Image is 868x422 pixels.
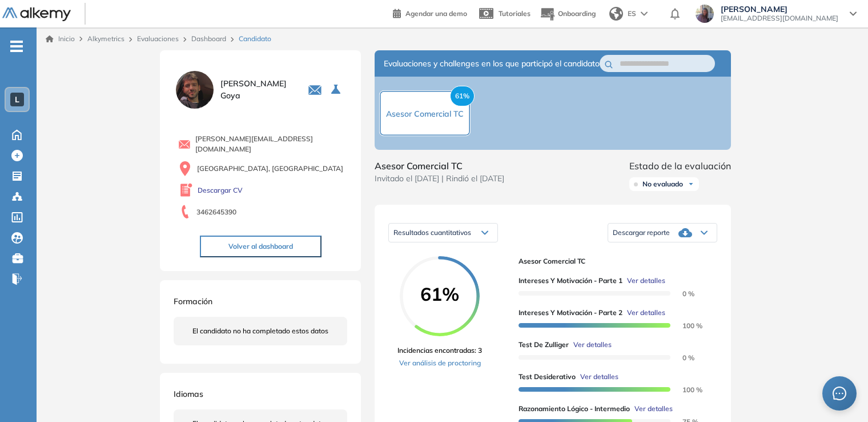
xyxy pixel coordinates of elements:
img: Logo [2,7,71,22]
span: Candidato [239,34,271,44]
span: El candidato no ha completado estos datos [192,326,328,336]
span: 0 % [669,353,694,362]
span: Tutoriales [499,9,531,18]
span: Asesor Comercial TC [375,159,504,173]
span: Intereses y Motivación - Parte 1 [519,276,622,286]
span: Asesor Comercial TC [519,256,708,266]
a: Agendar una demo [393,6,467,19]
span: Invitado el [DATE] | Rindió el [DATE] [375,173,504,185]
a: Inicio [46,34,75,44]
a: Ver análisis de proctoring [397,358,482,368]
span: Ver detalles [573,340,612,350]
span: Test Desiderativo [519,372,576,382]
img: arrow [641,11,648,16]
span: Resultados cuantitativos [393,228,471,237]
span: Estado de la evaluación [629,159,731,173]
button: Ver detalles [622,276,665,286]
span: Ver detalles [634,404,673,414]
span: [EMAIL_ADDRESS][DOMAIN_NAME] [721,14,838,23]
span: Formación [174,296,212,306]
span: 100 % [669,385,702,394]
span: Ver detalles [627,276,665,286]
span: Descargar reporte [613,228,670,237]
span: [PERSON_NAME][EMAIL_ADDRESS][DOMAIN_NAME] [195,134,347,154]
span: No evaluado [642,180,683,189]
span: [GEOGRAPHIC_DATA], [GEOGRAPHIC_DATA] [197,164,343,174]
span: Test de Zulliger [519,340,569,350]
span: Agendar una demo [405,9,467,18]
a: Evaluaciones [137,34,179,43]
span: 3462645390 [196,207,236,217]
span: Razonamiento Lógico - Intermedio [519,404,630,414]
span: 100 % [669,321,702,330]
button: Ver detalles [576,372,618,382]
button: Ver detalles [569,340,612,350]
img: Ícono de flecha [688,181,694,188]
span: L [15,95,19,104]
span: Evaluaciones y challenges en los que participó el candidato [384,58,600,70]
img: PROFILE_MENU_LOGO_USER [174,69,216,111]
button: Onboarding [540,2,596,26]
span: 61% [450,86,475,106]
span: [PERSON_NAME] [721,5,838,14]
span: [PERSON_NAME] Goya [220,78,294,102]
span: Idiomas [174,389,203,399]
span: Incidencias encontradas: 3 [397,345,482,356]
button: Ver detalles [622,308,665,318]
span: 61% [400,285,480,303]
span: message [832,386,846,400]
span: ES [628,9,636,19]
span: Ver detalles [627,308,665,318]
span: Alkymetrics [87,34,124,43]
button: Ver detalles [630,404,673,414]
a: Descargar CV [198,185,243,196]
span: Asesor Comercial TC [386,109,464,119]
button: Volver al dashboard [200,236,322,257]
a: Dashboard [191,34,226,43]
span: Onboarding [558,9,596,18]
span: Ver detalles [580,372,618,382]
img: world [609,7,623,21]
span: Intereses y Motivación - Parte 2 [519,308,622,318]
button: Seleccione la evaluación activa [327,79,347,100]
span: 0 % [669,289,694,298]
i: - [10,45,23,47]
